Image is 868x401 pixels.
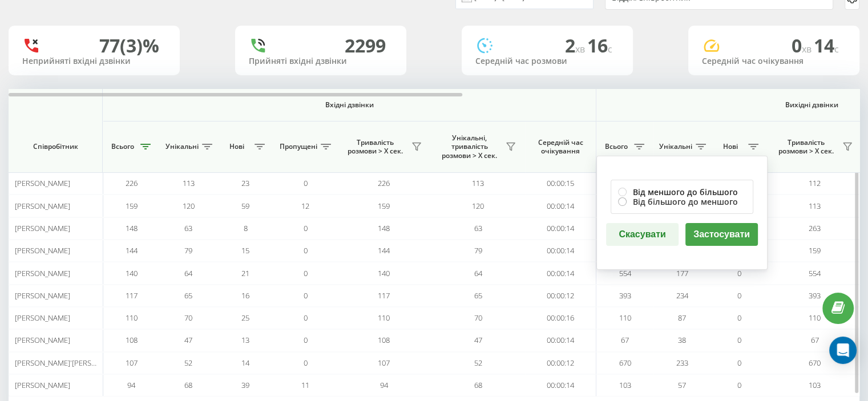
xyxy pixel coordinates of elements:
span: 113 [472,178,484,188]
span: 140 [126,268,138,278]
span: [PERSON_NAME] [15,245,70,256]
span: 0 [304,358,308,368]
span: 110 [619,313,631,323]
span: [PERSON_NAME] [15,313,70,323]
span: 94 [380,380,388,390]
span: 108 [126,335,138,345]
div: Неприйняті вхідні дзвінки [22,56,166,66]
span: 0 [792,33,814,58]
div: Прийняті вхідні дзвінки [249,56,393,66]
span: 79 [184,245,192,256]
span: 117 [126,290,138,301]
span: 16 [241,290,249,301]
span: 0 [304,245,308,256]
span: 0 [737,380,741,390]
span: 113 [183,178,195,188]
span: 16 [587,33,612,58]
span: 94 [127,380,135,390]
span: 65 [474,290,482,301]
span: 140 [378,268,390,278]
span: 233 [676,358,688,368]
span: [PERSON_NAME] [15,223,70,233]
span: 47 [474,335,482,345]
span: 0 [304,223,308,233]
span: 670 [619,358,631,368]
span: Унікальні [165,142,199,151]
span: Тривалість розмови > Х сек. [342,138,408,156]
span: 70 [184,313,192,323]
span: 148 [378,223,390,233]
span: 226 [378,178,390,188]
div: Середній час розмови [475,56,619,66]
span: Нові [223,142,251,151]
span: 393 [619,290,631,301]
span: 107 [378,358,390,368]
span: 0 [304,290,308,301]
span: Всього [602,142,631,151]
span: 68 [474,380,482,390]
span: 263 [809,223,821,233]
span: 64 [184,268,192,278]
span: 52 [474,358,482,368]
span: 59 [241,201,249,211]
span: 68 [184,380,192,390]
td: 00:00:12 [525,285,596,307]
span: 21 [241,268,249,278]
td: 00:00:15 [525,172,596,195]
span: 0 [737,290,741,301]
span: [PERSON_NAME] [15,290,70,301]
span: 144 [378,245,390,256]
span: 70 [474,313,482,323]
span: 0 [737,313,741,323]
span: 110 [378,313,390,323]
span: [PERSON_NAME] [15,178,70,188]
span: 670 [809,358,821,368]
span: 57 [678,380,686,390]
span: 234 [676,290,688,301]
span: 8 [244,223,248,233]
span: 38 [678,335,686,345]
span: [PERSON_NAME] [15,201,70,211]
label: Від більшого до меншого [618,197,746,206]
div: Open Intercom Messenger [829,337,857,364]
span: 0 [304,335,308,345]
span: 87 [678,313,686,323]
span: 39 [241,380,249,390]
span: 2 [565,33,587,58]
span: [PERSON_NAME] [15,380,70,390]
span: 23 [241,178,249,188]
span: 113 [809,201,821,211]
td: 00:00:14 [525,262,596,284]
span: 47 [184,335,192,345]
td: 00:00:14 [525,195,596,217]
span: 112 [809,178,821,188]
span: 110 [126,313,138,323]
span: 63 [184,223,192,233]
span: 79 [474,245,482,256]
span: 65 [184,290,192,301]
span: 159 [809,245,821,256]
span: 177 [676,268,688,278]
span: 159 [126,201,138,211]
span: 15 [241,245,249,256]
td: 00:00:12 [525,352,596,374]
span: 117 [378,290,390,301]
span: 120 [472,201,484,211]
span: Середній час очікування [534,138,587,156]
span: 107 [126,358,138,368]
span: Унікальні, тривалість розмови > Х сек. [437,133,502,160]
span: Унікальні [659,142,692,151]
span: 64 [474,268,482,278]
td: 00:00:14 [525,374,596,396]
span: 12 [301,201,309,211]
div: Середній час очікування [702,56,846,66]
span: 144 [126,245,138,256]
span: 103 [619,380,631,390]
span: [PERSON_NAME]'[PERSON_NAME] [15,358,127,368]
span: c [834,43,839,55]
span: [PERSON_NAME] [15,268,70,278]
span: 0 [304,268,308,278]
span: 25 [241,313,249,323]
label: Від меншого до більшого [618,187,746,197]
span: Нові [716,142,745,151]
